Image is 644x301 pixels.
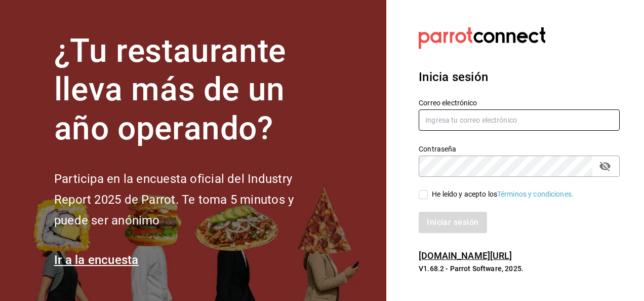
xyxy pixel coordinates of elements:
button: passwordField [596,158,614,175]
div: He leído y acepto los [432,189,574,200]
a: Términos y condiciones. [497,190,574,198]
h2: Participa en la encuesta oficial del Industry Report 2025 de Parrot. Te toma 5 minutos y puede se... [54,169,328,231]
label: Contraseña [419,145,620,152]
label: Correo electrónico [419,99,620,106]
a: Ir a la encuesta [54,253,139,267]
h1: ¿Tu restaurante lleva más de un año operando? [54,32,328,148]
h3: Inicia sesión [419,68,620,86]
p: V1.68.2 - Parrot Software, 2025. [419,264,620,274]
a: [DOMAIN_NAME][URL] [419,250,512,261]
input: Ingresa tu correo electrónico [419,109,620,131]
